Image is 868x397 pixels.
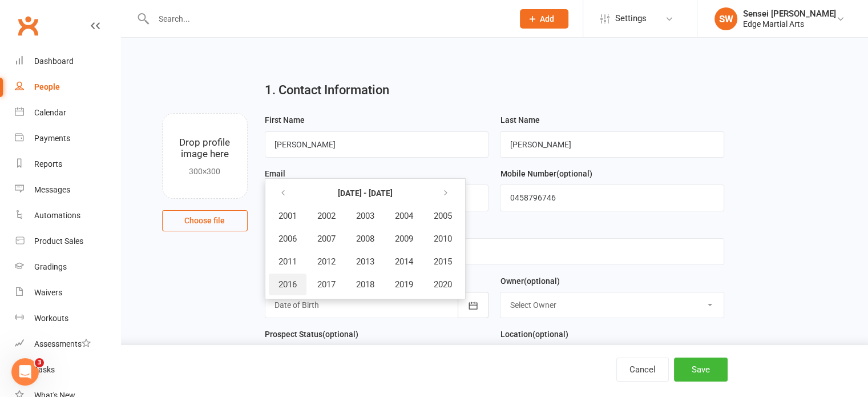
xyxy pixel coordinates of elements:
div: Workouts [34,314,68,323]
a: Reports [15,151,120,177]
button: Choose file [162,210,248,231]
spang: (optional) [556,169,592,178]
button: 2018 [346,274,384,295]
button: 2015 [424,251,462,272]
div: Dashboard [34,57,74,66]
div: Payments [34,134,70,143]
div: SW [714,7,737,30]
a: Dashboard [15,49,120,74]
a: Gradings [15,254,120,280]
a: Calendar [15,100,120,126]
a: Clubworx [14,11,42,40]
button: 2001 [269,205,306,227]
input: Search... [150,11,505,27]
div: Messages [34,185,70,194]
iframe: Intercom live chat [11,358,39,386]
span: 2020 [434,279,452,290]
div: Edge Martial Arts [743,19,836,29]
label: Prospect Status [265,328,358,340]
span: 2001 [278,211,297,221]
span: 2013 [356,256,374,267]
a: Tasks [15,357,120,383]
spang: (optional) [523,276,559,286]
div: Gradings [34,262,67,271]
button: 2019 [385,274,423,295]
h2: 1. Contact Information [265,83,724,97]
div: Automations [34,211,80,220]
spang: (optional) [532,330,568,339]
button: 2003 [346,205,384,227]
a: Assessments [15,331,120,357]
span: 2014 [395,256,413,267]
a: Payments [15,126,120,151]
button: 2020 [424,274,462,295]
button: 2006 [269,228,306,250]
input: Mobile Number [500,185,724,211]
span: 2016 [278,279,297,290]
input: Last Name [500,131,724,158]
div: Reports [34,159,62,169]
span: 2011 [278,256,297,267]
button: 2017 [308,274,345,295]
button: Cancel [616,358,669,382]
button: 2012 [308,251,345,272]
button: 2004 [385,205,423,227]
label: Location [500,328,568,340]
span: 2008 [356,234,374,244]
span: 2006 [278,234,297,244]
spang: (optional) [322,330,358,339]
button: Save [674,358,728,382]
label: Owner [500,275,559,287]
label: Mobile Number [500,167,592,180]
div: Sensei [PERSON_NAME] [743,9,836,19]
span: 2009 [395,234,413,244]
span: 2018 [356,279,374,290]
a: Waivers [15,280,120,306]
button: 2016 [269,274,306,295]
button: 2002 [308,205,345,227]
span: Settings [615,6,647,31]
div: Product Sales [34,236,83,246]
label: Email [265,167,285,180]
span: 2005 [434,211,452,221]
div: Assessments [34,339,91,348]
span: 2003 [356,211,374,221]
span: 3 [35,358,44,367]
button: 2009 [385,228,423,250]
span: 2019 [395,279,413,290]
input: Address [265,238,724,264]
span: 2007 [317,234,336,244]
span: Add [540,14,554,23]
button: 2005 [424,205,462,227]
div: Calendar [34,108,66,117]
button: 2007 [308,228,345,250]
span: 2004 [395,211,413,221]
button: 2013 [346,251,384,272]
label: First Name [265,114,305,126]
span: 2017 [317,279,336,290]
label: Last Name [500,114,539,126]
span: 2002 [317,211,336,221]
a: Product Sales [15,228,120,254]
span: 2010 [434,234,452,244]
div: Waivers [34,288,62,297]
input: First Name [265,131,489,158]
button: 2014 [385,251,423,272]
a: Workouts [15,306,120,331]
a: Automations [15,203,120,228]
button: 2011 [269,251,306,272]
span: 2012 [317,256,336,267]
a: People [15,74,120,100]
a: Messages [15,177,120,203]
button: 2010 [424,228,462,250]
button: 2008 [346,228,384,250]
div: Tasks [34,365,55,374]
strong: [DATE] - [DATE] [338,189,393,198]
button: Add [520,9,568,29]
div: People [34,82,60,91]
span: 2015 [434,256,452,267]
